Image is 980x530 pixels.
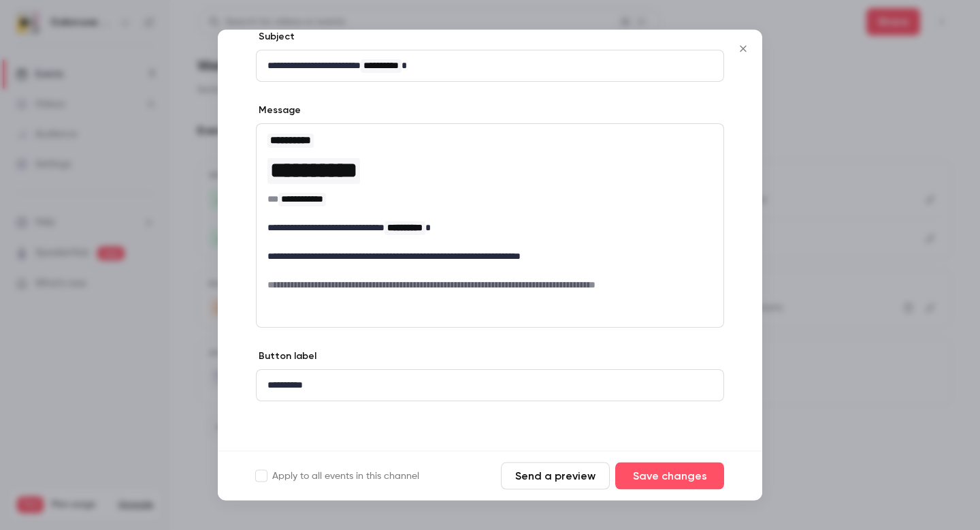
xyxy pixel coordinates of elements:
[257,371,723,401] div: editor
[256,31,295,44] label: Subject
[256,469,419,483] label: Apply to all events in this channel
[501,463,610,490] button: Send a preview
[615,463,724,490] button: Save changes
[730,35,757,63] button: Close
[257,51,723,82] div: editor
[256,350,316,364] label: Button label
[256,104,301,118] label: Message
[257,125,723,300] div: editor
